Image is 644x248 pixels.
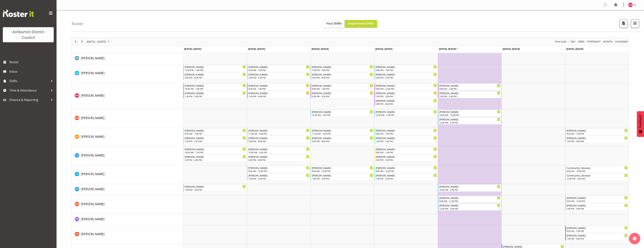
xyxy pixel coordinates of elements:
[376,169,437,173] div: 9:00 AM - 12:00 PM
[311,128,374,136] div: Ben Tomassetti"s event - Ben Tomassetti Begin From Wednesday, October 22, 2025 at 11:30:00 AM GMT...
[376,102,437,105] div: 5:00 PM - 8:00 PM
[312,84,373,87] div: [PERSON_NAME]
[323,20,345,28] button: Your Shifts
[439,91,500,95] div: [PERSON_NAME]
[439,47,458,51] span: [DATE], [DATE]
[185,87,246,90] div: 10:00 AM - 1:00 PM
[565,203,629,210] div: Gabriela Marilla"s event - Gabriela Marilla Begin From Sunday, October 26, 2025 at 1:00:00 PM GMT...
[247,147,310,154] div: Carla Verberne"s event - Carla Verberne Begin From Tuesday, October 21, 2025 at 10:00:00 AM GMT+1...
[565,128,629,136] div: Ben Tomassetti"s event - Ben Tomassetti Begin From Sunday, October 26, 2025 at 9:30:00 AM GMT+13:...
[376,113,437,116] div: 12:00 PM - 2:30 PM
[248,140,309,143] div: 5:00 PM - 8:00 PM
[311,166,374,173] div: Celeste Bennett"s event - Celeste Bennett Begin From Wednesday, October 22, 2025 at 8:00:00 AM GM...
[248,155,309,159] div: [PERSON_NAME]
[72,165,183,184] td: Celeste Bennett resource
[185,155,246,159] div: [PERSON_NAME]
[578,39,585,44] span: Week
[72,184,183,195] td: Feturi Brown resource
[311,83,374,91] div: Anna Mattson"s event - Anna Mattson Begin From Wednesday, October 22, 2025 at 9:00:00 AM GMT+13:0...
[374,166,438,173] div: Celeste Bennett"s event - Celeste Bennett Begin From Thursday, October 23, 2025 at 9:00:00 AM GMT...
[438,110,501,117] div: Anthea Moore"s event - Anthea Moore Begin From Friday, October 24, 2025 at 10:00:00 AM GMT+13:00 ...
[72,38,79,46] div: previous period
[615,39,628,44] span: calendar
[9,59,55,65] span: Roster
[567,140,628,143] div: 1:30 PM - 4:00 PM
[603,39,613,44] span: Month
[248,158,309,161] div: 4:30 PM - 8:00 PM
[374,72,438,79] div: Amanda Ackroyd"s event - Amanda Ackroyd Begin From Thursday, October 23, 2025 at 2:00:00 PM GMT+1...
[248,84,309,87] div: [PERSON_NAME]
[376,76,437,79] div: 2:00 PM - 5:30 PM
[374,99,438,106] div: Anna Mattson"s event - Anna Mattson Begin From Thursday, October 23, 2025 at 5:00:00 PM GMT+13:00...
[376,177,437,180] div: 1:00 PM - 5:30 PM
[81,93,104,98] span: [PERSON_NAME]
[376,65,437,69] div: [PERSON_NAME]
[312,76,373,79] div: 5:00 PM - 8:00 PM
[185,147,246,151] div: [PERSON_NAME]
[247,155,310,162] div: Carla Verberne"s event - Carla Verberne Begin From Tuesday, October 21, 2025 at 4:30:00 PM GMT+13...
[81,71,104,75] a: [PERSON_NAME]
[81,187,104,191] a: [PERSON_NAME]
[81,217,104,221] a: [PERSON_NAME]
[637,111,644,137] button: Feedback - Show survey
[72,22,84,26] h4: Roster
[374,65,438,72] div: Amanda Ackroyd"s event - Amanda Ackroyd Begin From Thursday, October 23, 2025 at 9:00:00 AM GMT+1...
[9,88,49,93] span: Time & Attendance
[376,151,437,154] div: 9:00 AM - 1:00 PM
[185,65,246,69] div: [PERSON_NAME]
[439,84,500,87] div: [PERSON_NAME]
[567,166,628,170] div: Community Librarian
[248,91,309,95] div: [PERSON_NAME]
[376,95,437,98] div: 1:00 PM - 2:00 PM
[570,39,576,44] button: Timeline Day
[311,65,374,72] div: Amanda Ackroyd"s event - Amanda Ackroyd Begin From Wednesday, October 22, 2025 at 1:00:00 PM GMT+...
[565,196,629,203] div: Gabriela Marilla"s event - Gabriela Marilla Begin From Sunday, October 26, 2025 at 9:30:00 AM GMT...
[185,69,246,72] div: 12:30 PM - 2:30 PM
[81,232,104,236] span: [PERSON_NAME]
[312,69,373,72] div: 1:00 PM - 4:30 PM
[374,128,438,136] div: Ben Tomassetti"s event - Ben Tomassetti Begin From Thursday, October 23, 2025 at 9:30:00 AM GMT+1...
[374,155,438,162] div: Carla Verberne"s event - Carla Verberne Begin From Thursday, October 23, 2025 at 2:00:00 PM GMT+1...
[567,199,628,203] div: 9:30 AM - 12:30 PM
[81,134,104,139] a: [PERSON_NAME]
[374,83,438,91] div: Anna Mattson"s event - Anna Mattson Begin From Thursday, October 23, 2025 at 9:00:00 AM GMT+13:00...
[554,39,567,44] button: Time Scale
[81,232,104,236] a: [PERSON_NAME]
[248,47,265,51] span: [DATE], [DATE]
[248,72,309,76] div: [PERSON_NAME]
[376,136,437,140] div: [PERSON_NAME]
[9,97,49,103] span: Finance & Reporting
[438,83,501,91] div: Anna Mattson"s event - Anna Mattson Begin From Friday, October 24, 2025 at 9:00:00 AM GMT+13:00 E...
[619,20,628,28] button: Download a PDF of the roster according to the set date range.
[312,72,373,76] div: [PERSON_NAME]
[567,226,628,230] div: [PERSON_NAME]
[247,72,310,79] div: Amanda Ackroyd"s event - Amanda Ackroyd Begin From Tuesday, October 21, 2025 at 2:00:00 PM GMT+13...
[81,71,104,75] span: [PERSON_NAME]
[81,217,104,221] span: [PERSON_NAME]
[185,91,246,95] div: [PERSON_NAME]
[567,173,628,177] div: Community Librarian
[312,136,373,140] div: [PERSON_NAME]
[567,237,628,240] div: 1:30 PM - 4:00 PM
[81,135,104,139] span: [PERSON_NAME]
[248,173,309,177] div: [PERSON_NAME]
[312,173,373,177] div: [PERSON_NAME]
[376,99,437,102] div: [PERSON_NAME]
[376,147,437,151] div: [PERSON_NAME]
[81,172,104,176] span: [PERSON_NAME]
[374,147,438,154] div: Carla Verberne"s event - Carla Verberne Begin From Thursday, October 23, 2025 at 9:00:00 AM GMT+1...
[439,196,500,200] div: [PERSON_NAME]
[554,39,567,44] span: Time Scale
[184,47,201,51] span: [DATE], [DATE]
[183,155,247,162] div: Carla Verberne"s event - Carla Verberne Begin From Monday, October 20, 2025 at 2:00:00 PM GMT+13:...
[603,39,613,44] button: Timeline Month
[248,169,309,173] div: 9:00 AM - 12:00 PM
[567,233,628,237] div: [PERSON_NAME]
[348,21,374,25] span: Department Shifts
[185,151,246,154] div: 10:00 AM - 1:30 PM
[311,136,374,143] div: Ben Tomassetti"s event - Ben Tomassetti Begin From Wednesday, October 22, 2025 at 5:00:00 PM GMT+...
[374,136,438,143] div: Ben Tomassetti"s event - Ben Tomassetti Begin From Thursday, October 23, 2025 at 1:30:00 PM GMT+1...
[81,116,104,120] a: [PERSON_NAME]
[439,203,500,207] div: [PERSON_NAME]
[183,72,247,79] div: Amanda Ackroyd"s event - Amanda Ackroyd Begin From Monday, October 20, 2025 at 3:00:00 PM GMT+13:...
